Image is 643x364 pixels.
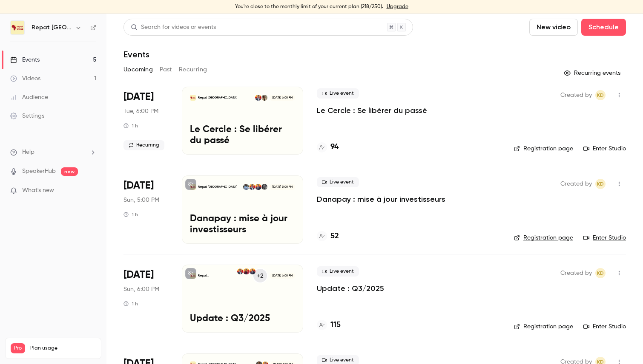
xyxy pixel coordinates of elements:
a: Enter Studio [583,234,626,242]
span: new [61,167,78,176]
img: Oumou Diarisso [261,95,267,101]
span: KD [597,179,604,189]
p: Le Cercle : Se libérer du passé [190,124,295,147]
span: Created by [560,90,592,100]
span: Live event [317,266,359,277]
a: 94 [317,141,339,153]
a: Update : Q3/2025Repat [GEOGRAPHIC_DATA]+2Mounir TelkassFatoumata DiaKara Diaby[DATE] 6:00 PMUpdat... [182,265,303,333]
span: Kara Diaby [595,268,606,278]
a: 52 [317,231,339,242]
div: Events [10,56,40,64]
div: Sep 23 Tue, 8:00 PM (Europe/Paris) [123,87,168,155]
span: Tue, 6:00 PM [123,107,158,116]
span: Recurring [123,140,164,150]
a: Enter Studio [583,144,626,153]
a: Danapay : mise à jour investisseurs [317,194,445,204]
div: 1 h [123,300,138,307]
span: Created by [560,268,592,278]
li: help-dropdown-opener [10,148,96,157]
h4: 52 [330,231,339,242]
img: Le Cercle : Se libérer du passé [190,95,196,101]
p: Update : Q3/2025 [190,313,295,324]
span: Sun, 6:00 PM [123,285,159,293]
h4: 115 [330,319,341,331]
button: Schedule [581,19,626,36]
div: 1 h [123,211,138,218]
h6: Repat [GEOGRAPHIC_DATA] [32,23,72,32]
p: Repat [GEOGRAPHIC_DATA] [198,274,237,278]
span: Plan usage [30,345,96,352]
div: +2 [253,268,268,283]
button: Recurring [179,63,207,76]
h1: Events [123,49,149,59]
p: Repat [GEOGRAPHIC_DATA] [198,96,237,100]
button: New video [529,19,578,36]
span: Help [22,148,34,157]
a: 115 [317,319,341,331]
button: Recurring events [560,66,626,80]
span: KD [597,90,604,100]
div: Videos [10,74,40,83]
span: [DATE] 6:00 PM [270,95,295,101]
a: Le Cercle : Se libérer du passé [317,105,427,116]
a: Danapay : mise à jour investisseursRepat [GEOGRAPHIC_DATA]Moussa DembeleMounir TelkassKara DiabyD... [182,175,303,243]
img: Mounir Telkass [255,184,261,190]
img: Moussa Dembele [261,184,267,190]
a: SpeakerHub [22,167,56,176]
a: Registration page [514,322,573,331]
p: Repat [GEOGRAPHIC_DATA] [198,185,237,189]
span: [DATE] [123,179,154,192]
img: Kara Diaby [255,95,261,101]
span: Created by [560,179,592,189]
span: Pro [11,343,25,353]
img: Fatoumata Dia [243,268,249,274]
div: Settings [10,112,44,120]
span: [DATE] [123,268,154,282]
span: [DATE] 5:00 PM [270,184,295,190]
button: Upcoming [123,63,153,76]
img: Demba Dembele [243,184,249,190]
div: Sep 28 Sun, 8:00 PM (Europe/Brussels) [123,265,168,333]
div: Audience [10,93,48,102]
img: Kara Diaby [237,268,243,274]
span: Live event [317,88,359,99]
button: Past [160,63,172,76]
a: Update : Q3/2025 [317,283,384,293]
span: [DATE] 6:00 PM [270,273,295,279]
a: Registration page [514,144,573,153]
span: KD [597,268,604,278]
span: Live event [317,177,359,187]
span: What's new [22,186,54,195]
img: Kara Diaby [249,184,255,190]
a: Registration page [514,234,573,242]
span: [DATE] [123,90,154,104]
span: Kara Diaby [595,90,606,100]
span: Sun, 5:00 PM [123,196,159,204]
h4: 94 [330,141,339,153]
div: Sep 28 Sun, 7:00 PM (Europe/Paris) [123,175,168,243]
img: Mounir Telkass [250,268,255,274]
div: Search for videos or events [131,23,216,32]
a: Upgrade [387,3,408,10]
span: Kara Diaby [595,179,606,189]
div: 1 h [123,122,138,129]
p: Danapay : mise à jour investisseurs [190,214,295,236]
img: Repat Africa [11,21,24,34]
a: Le Cercle : Se libérer du passéRepat [GEOGRAPHIC_DATA]Oumou DiarissoKara Diaby[DATE] 6:00 PMLe Ce... [182,87,303,155]
a: Enter Studio [583,322,626,331]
